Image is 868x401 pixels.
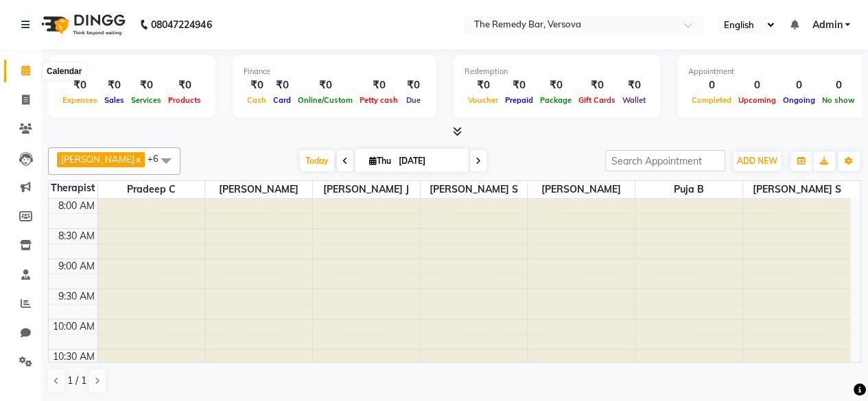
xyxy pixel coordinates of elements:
[734,151,781,171] button: ADD NEW
[502,95,537,105] span: Prepaid
[502,77,537,93] div: ₹0
[688,66,858,77] div: Appointment
[294,95,356,105] span: Online/Custom
[165,95,204,105] span: Products
[779,77,819,93] div: 0
[244,95,270,105] span: Cash
[101,77,128,93] div: ₹0
[59,66,204,77] div: Total
[812,18,842,32] span: Admin
[313,181,420,198] span: [PERSON_NAME] J
[743,181,850,198] span: [PERSON_NAME] S
[56,229,97,243] div: 8:30 AM
[575,77,619,93] div: ₹0
[403,95,424,105] span: Due
[148,153,169,164] span: +6
[101,95,128,105] span: Sales
[128,95,165,105] span: Services
[67,374,86,388] span: 1 / 1
[50,350,97,364] div: 10:30 AM
[401,77,425,93] div: ₹0
[50,319,97,334] div: 10:00 AM
[635,181,742,198] span: Puja B
[128,77,165,93] div: ₹0
[465,77,502,93] div: ₹0
[205,181,312,198] span: [PERSON_NAME]
[575,95,619,105] span: Gift Cards
[59,95,101,105] span: Expenses
[537,77,575,93] div: ₹0
[56,289,97,304] div: 9:30 AM
[98,181,205,198] span: Pradeep C
[270,77,294,93] div: ₹0
[465,95,502,105] span: Voucher
[356,95,401,105] span: Petty cash
[737,156,777,166] span: ADD NEW
[688,77,735,93] div: 0
[43,63,85,80] div: Calendar
[366,156,395,166] span: Thu
[165,77,204,93] div: ₹0
[421,181,528,198] span: [PERSON_NAME] S
[56,199,97,213] div: 8:00 AM
[35,5,129,44] img: logo
[619,95,649,105] span: Wallet
[59,77,101,93] div: ₹0
[537,95,575,105] span: Package
[151,5,211,44] b: 08047224946
[819,77,858,93] div: 0
[688,95,735,105] span: Completed
[735,95,779,105] span: Upcoming
[819,95,858,105] span: No show
[779,95,819,105] span: Ongoing
[244,66,425,77] div: Finance
[619,77,649,93] div: ₹0
[605,150,725,171] input: Search Appointment
[395,151,463,171] input: 2025-09-04
[528,181,635,198] span: [PERSON_NAME]
[300,150,334,171] span: Today
[356,77,401,93] div: ₹0
[465,66,649,77] div: Redemption
[244,77,270,93] div: ₹0
[61,154,134,165] span: [PERSON_NAME]
[270,95,294,105] span: Card
[294,77,356,93] div: ₹0
[49,181,97,195] div: Therapist
[134,154,141,165] a: x
[735,77,779,93] div: 0
[56,259,97,274] div: 9:00 AM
